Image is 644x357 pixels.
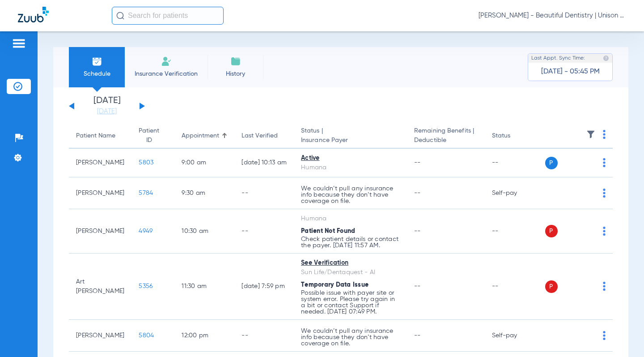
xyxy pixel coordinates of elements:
[80,107,134,116] a: [DATE]
[139,126,159,145] div: Patient ID
[301,282,369,288] span: Temporary Data Issue
[139,332,154,339] span: 5804
[545,280,558,293] span: P
[414,228,421,234] span: --
[603,189,606,198] img: group-dot-blue.svg
[414,159,421,166] span: --
[116,12,124,20] img: Search Icon
[69,254,131,320] td: Art [PERSON_NAME]
[294,124,407,149] th: Status |
[545,157,558,169] span: P
[599,314,644,357] iframe: Chat Widget
[301,328,400,347] p: We couldn’t pull any insurance info because they don’t have coverage on file.
[76,131,124,141] div: Patient Name
[139,228,153,234] span: 4949
[603,227,606,236] img: group-dot-blue.svg
[479,11,626,20] span: [PERSON_NAME] - Beautiful Dentistry | Unison Dental Group
[69,209,131,254] td: [PERSON_NAME]
[69,149,131,177] td: [PERSON_NAME]
[174,209,234,254] td: 10:30 AM
[182,131,227,141] div: Appointment
[139,159,153,166] span: 5803
[603,158,606,167] img: group-dot-blue.svg
[174,320,234,352] td: 12:00 PM
[69,177,131,209] td: [PERSON_NAME]
[485,124,545,149] th: Status
[234,177,294,209] td: --
[545,225,558,237] span: P
[161,56,172,67] img: Manual Insurance Verification
[301,214,400,224] div: Humana
[182,131,219,141] div: Appointment
[414,332,421,339] span: --
[174,254,234,320] td: 11:30 AM
[131,69,201,78] span: Insurance Verification
[414,283,421,289] span: --
[485,177,545,209] td: Self-pay
[234,254,294,320] td: [DATE] 7:59 PM
[112,7,224,25] input: Search for patients
[485,254,545,320] td: --
[139,190,153,196] span: 5784
[603,282,606,291] img: group-dot-blue.svg
[603,55,609,61] img: last sync help info
[241,131,278,141] div: Last Verified
[301,185,400,204] p: We couldn’t pull any insurance info because they don’t have coverage on file.
[76,69,118,78] span: Schedule
[485,320,545,352] td: Self-pay
[541,67,600,76] span: [DATE] - 05:45 PM
[414,136,477,145] span: Deductible
[485,149,545,177] td: --
[301,136,400,145] span: Insurance Payer
[174,149,234,177] td: 9:00 AM
[414,190,421,196] span: --
[301,228,355,234] span: Patient Not Found
[586,130,595,139] img: filter.svg
[230,56,241,67] img: History
[234,320,294,352] td: --
[301,258,400,268] div: See Verification
[241,131,287,141] div: Last Verified
[407,124,484,149] th: Remaining Benefits |
[76,131,115,141] div: Patient Name
[301,154,400,163] div: Active
[531,54,585,63] span: Last Appt. Sync Time:
[234,149,294,177] td: [DATE] 10:13 AM
[485,209,545,254] td: --
[18,7,49,22] img: Zuub Logo
[214,69,257,78] span: History
[301,163,400,172] div: Humana
[139,283,153,289] span: 5356
[139,126,167,145] div: Patient ID
[603,130,606,139] img: group-dot-blue.svg
[69,320,131,352] td: [PERSON_NAME]
[12,38,26,49] img: hamburger-icon
[301,236,400,249] p: Check patient details or contact the payer. [DATE] 11:57 AM.
[92,56,102,67] img: Schedule
[234,209,294,254] td: --
[301,268,400,277] div: Sun Life/Dentaquest - AI
[80,96,134,116] li: [DATE]
[174,177,234,209] td: 9:30 AM
[301,290,400,315] p: Possible issue with payer site or system error. Please try again in a bit or contact Support if n...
